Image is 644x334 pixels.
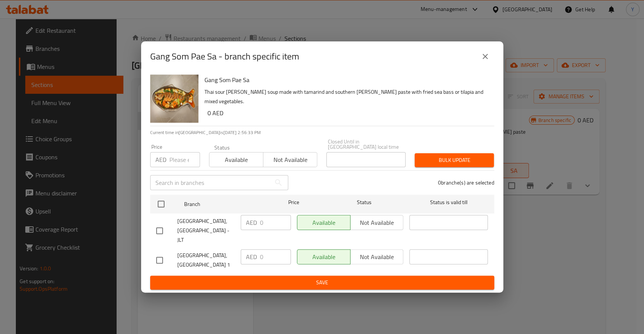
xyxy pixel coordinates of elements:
[421,156,488,165] span: Bulk update
[246,218,257,227] p: AED
[209,152,263,167] button: Available
[150,50,299,63] h2: Gang Som Pae Sa - branch specific item
[409,198,488,207] span: Status is valid till
[212,154,260,165] span: Available
[438,179,494,186] p: 0 branche(s) are selected
[476,47,494,66] button: close
[156,278,488,287] span: Save
[325,198,403,207] span: Status
[263,152,317,167] button: Not available
[169,152,200,167] input: Please enter price
[269,198,319,207] span: Price
[204,75,488,85] h6: Gang Som Pae Sa
[246,252,257,261] p: AED
[204,87,488,106] p: Thai sour [PERSON_NAME] soup made with tamarind and southern [PERSON_NAME] paste with fried sea b...
[207,108,488,118] h6: 0 AED
[177,217,235,245] span: [GEOGRAPHIC_DATA], [GEOGRAPHIC_DATA] - JLT
[150,129,494,136] p: Current time in [GEOGRAPHIC_DATA] is [DATE] 2:56:33 PM
[155,155,166,164] p: AED
[260,249,291,264] input: Please enter price
[266,154,314,165] span: Not available
[184,200,263,209] span: Branch
[150,75,198,123] img: Gang Som Pae Sa
[150,276,494,290] button: Save
[150,175,271,190] input: Search in branches
[260,215,291,230] input: Please enter price
[177,251,235,270] span: [GEOGRAPHIC_DATA], [GEOGRAPHIC_DATA] 1
[415,153,494,167] button: Bulk update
